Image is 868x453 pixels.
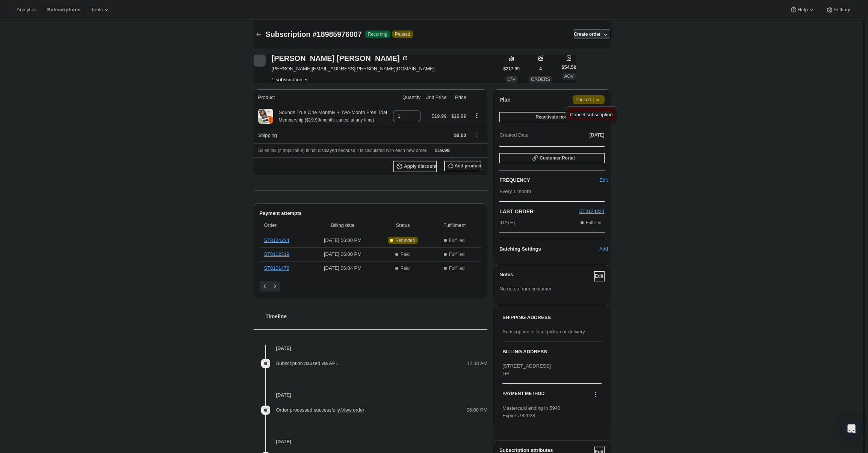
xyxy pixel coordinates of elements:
span: Every 1 month [499,188,531,194]
span: Paid [401,251,410,257]
a: ST8112319 [264,251,289,257]
span: LTV [508,77,516,82]
span: Add product [455,163,481,169]
span: Fulfilled [449,265,464,271]
th: Shipping [254,127,391,143]
h4: [DATE] [254,438,488,445]
th: Unit Price [423,89,449,106]
button: Add product [444,161,481,171]
h4: [DATE] [254,345,488,352]
h3: BILLING ADDRESS [502,348,601,356]
button: $217.99 [504,64,520,74]
span: Create order [574,31,600,37]
button: Edit [599,174,609,186]
span: 12:38 AM [467,360,487,367]
h4: [DATE] [254,391,488,399]
span: Order processed successfully. [276,407,364,413]
span: Mastercard ending in 5940 Expires 9/2028 [502,405,560,418]
h2: LAST ORDER [499,208,579,215]
span: [STREET_ADDRESS] GB [502,363,551,376]
div: Open Intercom Messenger [842,420,860,438]
button: Product actions [272,76,310,83]
span: Help [797,7,808,13]
h6: Batching Settings [499,245,603,253]
span: $19.99 [435,147,450,153]
button: Tools [86,5,115,15]
span: Paused [576,96,602,103]
button: Create order [574,29,600,40]
th: Price [449,89,468,106]
div: [PERSON_NAME] [PERSON_NAME] [272,55,409,62]
span: | [593,97,594,103]
button: Settings [821,5,856,15]
span: Tools [91,7,103,13]
span: $19.99 [432,113,447,119]
span: Billing date [312,222,374,229]
a: View order [341,407,364,413]
span: Reactivate now [535,114,568,120]
span: Analytics [17,7,36,13]
span: $19.99 [451,113,466,119]
a: ST8101476 [264,265,289,271]
h2: Timeline [266,313,488,320]
img: product img [258,109,273,124]
button: Customer Portal [499,153,604,163]
button: ST8124224 [579,208,604,215]
small: Membership ($19.99/month. cancel at any time) [279,117,374,123]
span: Paused [395,31,410,37]
span: $0.00 [454,132,466,138]
nav: Pagination [260,281,482,292]
span: ORDERS [531,77,550,82]
span: [DATE] · 06:04 PM [312,265,374,272]
button: Subscriptions [42,5,85,15]
span: Apply discount [404,163,437,169]
span: $217.99 [504,66,520,72]
span: Edit [595,273,603,279]
button: 4 [535,64,546,74]
span: Settings [833,7,851,13]
h2: FREQUENCY [499,176,603,184]
span: Fulfilled [449,251,464,257]
span: Paid [401,265,410,271]
span: Fulfilled [449,237,464,243]
button: Product actions [471,111,483,120]
button: Help [785,5,820,15]
span: Cancel subscription [570,112,612,117]
span: [PERSON_NAME][EMAIL_ADDRESS][PERSON_NAME][DOMAIN_NAME] [272,65,435,73]
th: Order [260,217,310,234]
span: Fulfillment [432,222,477,229]
span: Subscription paused via API. [276,360,339,366]
button: Shipping actions [471,130,483,138]
span: [DATE] · 06:00 PM [312,237,374,244]
span: No notes from customer [499,286,552,292]
span: Add [599,245,608,253]
span: [DATE] [499,219,515,226]
span: Edit [599,176,608,184]
span: Sales tax (if applicable) is not displayed because it is calculated with each new order. [258,148,428,153]
button: Add [599,243,609,255]
span: Fulfilled [586,220,601,226]
button: Apply discount [393,161,437,172]
span: 4 [539,66,542,72]
span: Created Date [499,131,528,139]
button: [DATE] [590,130,605,140]
span: Customer Portal [540,155,575,161]
button: Edit [594,271,605,281]
button: Analytics [12,5,41,15]
h3: PAYMENT METHOD [502,391,544,401]
th: Product [254,89,391,106]
span: Subscriptions [47,7,80,13]
button: Cancel subscription [568,108,615,120]
h3: Notes [499,271,594,281]
button: Reactivate now [499,112,604,122]
span: [DATE] · 06:00 PM [312,251,374,258]
span: Anna Feist [254,55,266,67]
h2: Plan [499,96,511,103]
span: $54.50 [561,64,576,71]
th: Quantity [391,89,423,106]
a: ST8124224 [579,208,604,214]
button: Subscriptions [254,29,264,40]
span: Subscription #18985976007 [266,30,362,38]
span: 06:00 PM [467,406,488,414]
h2: Payment attempts [260,210,482,217]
